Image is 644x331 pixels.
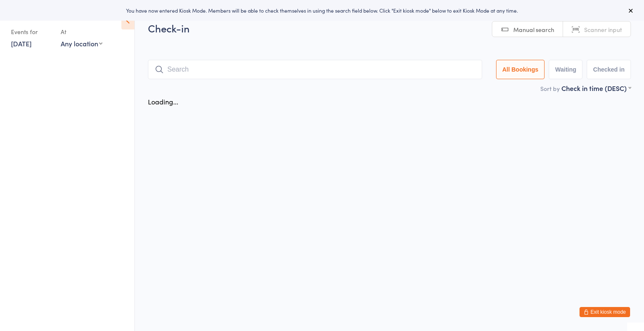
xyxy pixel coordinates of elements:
div: At [61,25,102,39]
h2: Check-in [148,21,631,35]
div: You have now entered Kiosk Mode. Members will be able to check themselves in using the search fie... [13,7,631,14]
label: Sort by [540,84,560,93]
a: [DATE] [11,39,32,48]
div: Any location [61,39,102,48]
button: Exit kiosk mode [580,307,630,317]
input: Search [148,60,482,79]
div: Loading... [148,97,178,106]
div: Events for [11,25,52,39]
span: Scanner input [584,25,622,34]
div: Check in time (DESC) [561,83,631,93]
span: Manual search [513,25,554,34]
button: Checked in [587,60,631,79]
button: All Bookings [496,60,545,79]
button: Waiting [549,60,582,79]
